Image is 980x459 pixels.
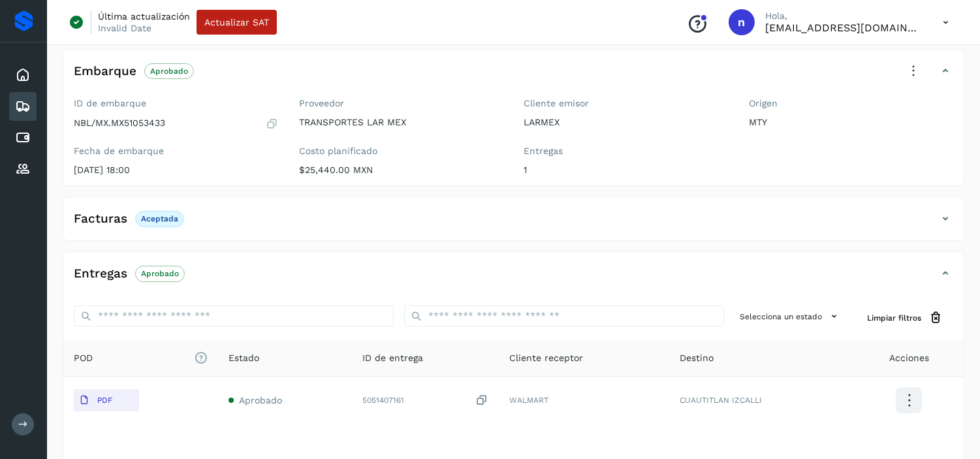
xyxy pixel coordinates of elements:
[749,98,953,109] label: Origen
[229,351,259,365] span: Estado
[524,117,729,128] p: LARMEX
[867,312,921,324] span: Limpiar filtros
[735,306,846,327] button: Selecciona un estado
[150,67,188,76] p: Aprobado
[749,117,953,128] p: MTY
[299,98,503,109] label: Proveedor
[9,155,37,183] div: Proveedores
[74,266,127,281] h4: Entregas
[362,351,423,365] span: ID de entrega
[239,395,282,405] span: Aprobado
[74,351,208,365] span: POD
[63,262,964,295] div: EntregasAprobado
[765,22,922,34] p: niagara+prod@solvento.mx
[74,146,278,157] label: Fecha de embarque
[63,60,964,93] div: EmbarqueAprobado
[98,10,190,22] p: Última actualización
[63,208,964,240] div: FacturasAceptada
[299,146,503,157] label: Costo planificado
[524,146,729,157] label: Entregas
[204,18,269,27] span: Actualizar SAT
[857,306,953,330] button: Limpiar filtros
[74,64,136,79] h4: Embarque
[74,389,139,411] button: PDF
[141,269,179,278] p: Aprobado
[74,165,278,176] p: [DATE] 18:00
[499,377,669,424] td: WALMART
[299,165,503,176] p: $25,440.00 MXN
[524,98,729,109] label: Cliente emisor
[680,351,714,365] span: Destino
[141,214,178,223] p: Aceptada
[74,212,127,227] h4: Facturas
[362,394,488,407] div: 5051407161
[889,351,929,365] span: Acciones
[97,396,112,405] p: PDF
[524,165,729,176] p: 1
[9,92,37,121] div: Embarques
[74,98,278,109] label: ID de embarque
[98,22,151,34] p: Invalid Date
[509,351,583,365] span: Cliente receptor
[765,10,922,22] p: Hola,
[9,123,37,152] div: Cuentas por pagar
[299,117,503,128] p: TRANSPORTES LAR MEX
[669,377,855,424] td: CUAUTITLAN IZCALLI
[197,10,277,35] button: Actualizar SAT
[9,61,37,89] div: Inicio
[74,118,165,129] p: NBL/MX.MX51053433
